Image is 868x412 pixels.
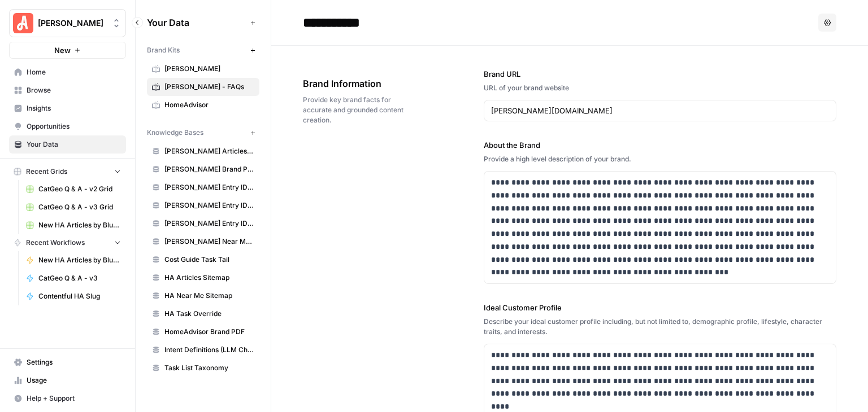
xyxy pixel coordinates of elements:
[147,196,259,214] a: [PERSON_NAME] Entry IDs: Questions
[164,236,254,247] span: [PERSON_NAME] Near Me Sitemap
[484,83,836,93] div: URL of your brand website
[164,273,254,283] span: HA Articles Sitemap
[21,251,126,269] a: New HA Articles by Blueprint
[9,63,126,81] a: Home
[27,393,121,404] span: Help + Support
[27,67,121,77] span: Home
[147,287,259,305] a: HA Near Me Sitemap
[9,81,126,99] a: Browse
[484,68,836,80] label: Brand URL
[147,45,180,55] span: Brand Kits
[21,269,126,287] a: CatGeo Q & A - v3
[484,317,836,337] div: Describe your ideal customer profile including, but not limited to, demographic profile, lifestyl...
[147,251,259,269] a: Cost Guide Task Tail
[164,255,254,265] span: Cost Guide Task Tail
[38,291,121,301] span: Contentful HA Slug
[27,375,121,385] span: Usage
[21,180,126,198] a: CatGeo Q & A - v2 Grid
[9,389,126,407] button: Help + Support
[164,200,254,211] span: [PERSON_NAME] Entry IDs: Questions
[9,371,126,389] a: Usage
[38,255,121,265] span: New HA Articles by Blueprint
[303,77,420,90] span: Brand Information
[164,100,254,110] span: HomeAdvisor
[147,128,203,138] span: Knowledge Bases
[147,323,259,341] a: HomeAdvisor Brand PDF
[26,238,85,248] span: Recent Workflows
[9,42,126,59] button: New
[21,198,126,216] a: CatGeo Q & A - v3 Grid
[147,305,259,323] a: HA Task Override
[9,163,126,180] button: Recent Grids
[147,214,259,233] a: [PERSON_NAME] Entry IDs: Unified Task
[9,353,126,371] a: Settings
[164,146,254,156] span: [PERSON_NAME] Articles Sitemaps
[147,160,259,178] a: [PERSON_NAME] Brand PDF
[164,218,254,229] span: [PERSON_NAME] Entry IDs: Unified Task
[164,64,254,74] span: [PERSON_NAME]
[147,233,259,251] a: [PERSON_NAME] Near Me Sitemap
[38,184,121,194] span: CatGeo Q & A - v2 Grid
[9,9,126,37] button: Workspace: Angi
[27,357,121,367] span: Settings
[164,291,254,301] span: HA Near Me Sitemap
[9,234,126,251] button: Recent Workflows
[27,139,121,150] span: Your Data
[13,13,33,33] img: Angi Logo
[26,166,67,177] span: Recent Grids
[303,95,420,125] span: Provide key brand facts for accurate and grounded content creation.
[27,85,121,95] span: Browse
[147,96,259,114] a: HomeAdvisor
[147,269,259,287] a: HA Articles Sitemap
[164,363,254,373] span: Task List Taxonomy
[484,139,836,151] label: About the Brand
[164,327,254,337] span: HomeAdvisor Brand PDF
[147,142,259,160] a: [PERSON_NAME] Articles Sitemaps
[147,16,246,29] span: Your Data
[147,341,259,359] a: Intent Definitions (LLM Chatbot)
[164,309,254,319] span: HA Task Override
[164,82,254,92] span: [PERSON_NAME] - FAQs
[147,178,259,196] a: [PERSON_NAME] Entry IDs: Location
[21,287,126,305] a: Contentful HA Slug
[27,121,121,132] span: Opportunities
[9,117,126,135] a: Opportunities
[147,60,259,78] a: [PERSON_NAME]
[147,78,259,96] a: [PERSON_NAME] - FAQs
[38,220,121,230] span: New HA Articles by Blueprint Grid
[54,45,71,56] span: New
[484,154,836,164] div: Provide a high level description of your brand.
[491,105,829,116] input: www.sundaysoccer.com
[38,17,106,29] span: [PERSON_NAME]
[21,216,126,234] a: New HA Articles by Blueprint Grid
[38,202,121,212] span: CatGeo Q & A - v3 Grid
[164,345,254,355] span: Intent Definitions (LLM Chatbot)
[38,273,121,283] span: CatGeo Q & A - v3
[164,182,254,192] span: [PERSON_NAME] Entry IDs: Location
[9,99,126,117] a: Insights
[9,135,126,154] a: Your Data
[147,359,259,377] a: Task List Taxonomy
[164,164,254,174] span: [PERSON_NAME] Brand PDF
[27,103,121,113] span: Insights
[484,302,836,313] label: Ideal Customer Profile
